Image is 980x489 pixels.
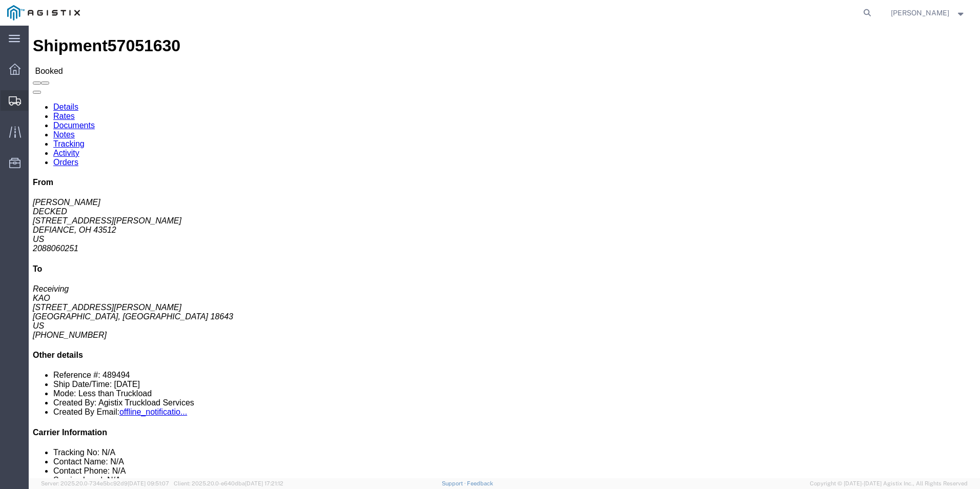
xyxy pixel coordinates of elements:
[442,480,467,486] a: Support
[890,7,966,19] button: [PERSON_NAME]
[7,5,80,21] img: logo
[245,480,283,486] span: [DATE] 17:21:12
[810,479,968,488] span: Copyright © [DATE]-[DATE] Agistix Inc., All Rights Reserved
[29,26,980,478] iframe: FS Legacy Container
[41,480,169,486] span: Server: 2025.20.0-734e5bc92d9
[891,7,949,18] span: Corey Keys
[467,480,493,486] a: Feedback
[174,480,283,486] span: Client: 2025.20.0-e640dba
[128,480,169,486] span: [DATE] 09:51:07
